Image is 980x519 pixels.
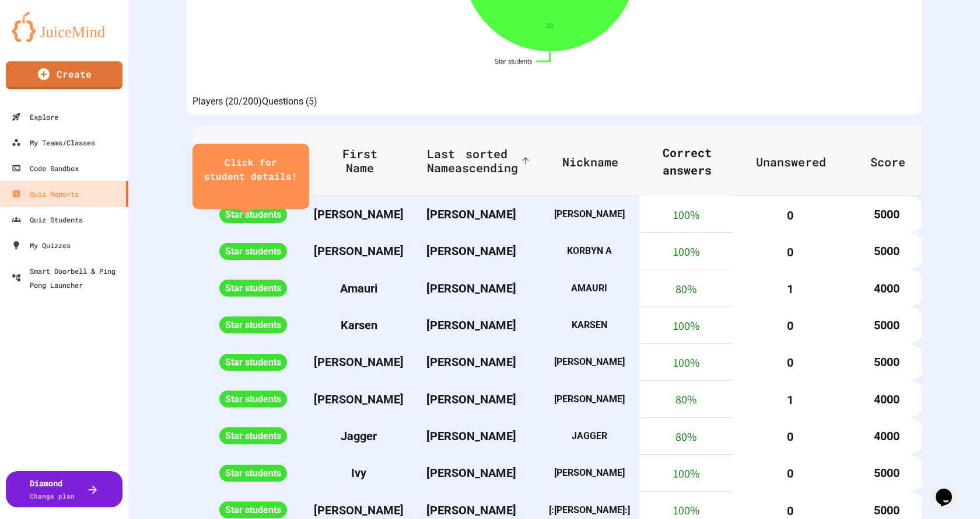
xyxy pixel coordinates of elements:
[314,244,404,258] span: [PERSON_NAME]
[426,318,516,332] span: [PERSON_NAME]
[847,381,926,417] th: 4000
[340,281,377,295] span: Amauri
[426,429,516,443] span: [PERSON_NAME]
[204,155,297,183] div: Click for student details!
[663,144,727,179] span: Correct answers
[787,430,793,444] span: 0
[12,12,117,42] img: logo-orange.svg
[219,316,287,333] span: Star students
[539,196,639,233] th: [PERSON_NAME]
[787,392,793,406] span: 1
[673,318,699,333] span: 100 %
[427,147,533,175] span: Last Namesorted ascending
[341,429,377,443] span: Jagger
[12,238,71,252] div: My Quizzes
[673,355,699,370] span: 100 %
[219,243,287,260] span: Star students
[30,477,75,501] div: Diamond
[6,471,123,507] button: DiamondChange plan
[426,281,516,295] span: [PERSON_NAME]
[675,429,696,444] span: 80 %
[12,213,83,227] div: Quiz Students
[787,319,793,333] span: 0
[847,306,926,343] th: 5000
[314,392,404,406] span: [PERSON_NAME]
[12,187,79,201] div: Quiz Reports
[539,233,639,270] th: KORBYN A
[787,356,793,370] span: 0
[219,206,287,223] span: Star students
[539,306,639,343] th: KARSEN
[219,354,287,371] span: Star students
[787,245,793,259] span: 0
[262,95,317,109] button: Questions (5)
[847,417,926,454] th: 4000
[787,208,793,222] span: 0
[426,355,516,369] span: [PERSON_NAME]
[847,233,926,270] th: 5000
[314,503,404,517] span: [PERSON_NAME]
[219,391,287,407] span: Star students
[675,392,696,407] span: 80 %
[314,355,404,369] span: [PERSON_NAME]
[787,466,793,480] span: 0
[539,455,639,492] th: [PERSON_NAME]
[219,501,287,518] span: Star students
[12,110,58,124] div: Explore
[426,244,516,258] span: [PERSON_NAME]
[931,472,968,507] iframe: chat widget
[455,147,518,175] span: sorted ascending
[12,135,95,149] div: My Teams/Classes
[426,392,516,406] span: [PERSON_NAME]
[539,270,639,306] th: AMAURI
[847,196,926,233] th: 5000
[870,155,921,169] span: Score
[673,207,699,222] span: 100 %
[539,417,639,454] th: JAGGER
[539,344,639,381] th: [PERSON_NAME]
[847,455,926,492] th: 5000
[426,503,516,517] span: [PERSON_NAME]
[539,381,639,417] th: [PERSON_NAME]
[673,466,699,481] span: 100 %
[219,465,287,482] span: Star students
[756,155,841,169] span: Unanswered
[30,492,75,500] span: Change plan
[351,466,366,480] span: Ivy
[337,147,398,175] span: First Name
[219,427,287,444] span: Star students
[787,503,793,517] span: 0
[562,155,633,169] span: Nickname
[12,264,124,292] div: Smart Doorbell & Ping Pong Launcher
[495,58,533,65] text: Star students
[192,95,262,109] button: Players (20/200)
[847,344,926,381] th: 5000
[673,244,699,259] span: 100 %
[426,207,516,221] span: [PERSON_NAME]
[847,270,926,306] th: 4000
[673,503,699,518] span: 100 %
[314,207,404,221] span: [PERSON_NAME]
[219,280,287,297] span: Star students
[675,281,696,296] span: 80 %
[12,161,79,175] div: Code Sandbox
[192,95,317,109] div: basic tabs example
[787,282,793,296] span: 1
[341,318,377,332] span: Karsen
[426,466,516,480] span: [PERSON_NAME]
[6,61,123,89] a: Create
